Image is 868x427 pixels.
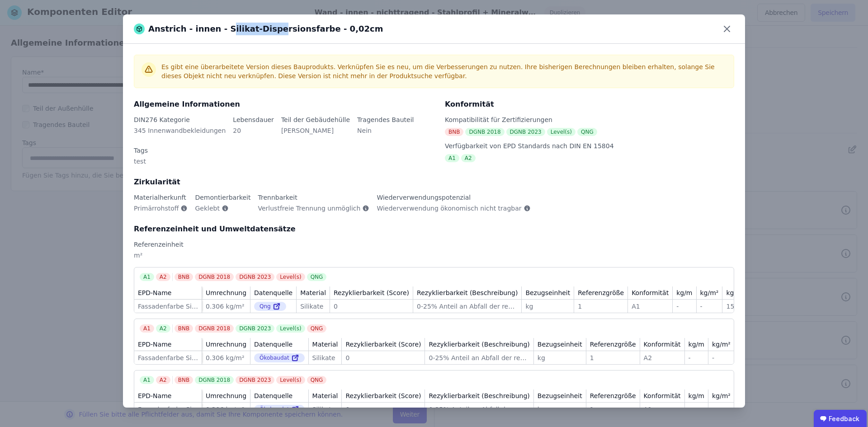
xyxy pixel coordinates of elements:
[138,353,198,362] div: Fassadenfarbe Silikat-Dispersionsfarbe
[334,302,409,311] div: 0
[590,353,636,362] div: 1
[334,288,409,297] div: Rezyklierbarkeit (Score)
[429,405,529,414] div: 0-25% Anteil an Abfall der recycled wird
[445,99,734,110] div: Konformität
[357,126,414,142] div: Nein
[134,126,226,142] div: 345 Innenwandbekleidungen
[538,353,582,362] div: kg
[429,353,529,362] div: 0-25% Anteil an Abfall der recycled wird
[138,391,171,400] div: EPD-Name
[465,128,504,136] div: DGNB 2018
[134,193,188,202] div: Materialherkunft
[138,340,171,349] div: EPD-Name
[300,302,326,311] div: Silikate
[300,288,326,297] div: Material
[726,288,745,297] div: kg/m³
[175,273,193,281] div: BNB
[134,204,179,213] span: Primärrohstoff
[429,391,529,400] div: Rezyklierbarkeit (Beschreibung)
[134,23,383,35] div: Anstrich - innen - Silikat-Dispersionsfarbe - 0,02cm
[206,391,246,400] div: Umrechnung
[538,340,582,349] div: Bezugseinheit
[676,302,692,311] div: -
[538,405,582,414] div: kg
[712,340,731,349] div: kg/m²
[175,324,193,333] div: BNB
[377,193,530,202] div: Wiederverwendungspotenzial
[134,251,734,267] div: m²
[134,99,434,110] div: Allgemeine Informationen
[676,288,692,297] div: kg/m
[345,353,421,362] div: 0
[258,193,370,202] div: Trennbarkeit
[276,324,305,333] div: Level(s)
[307,273,327,281] div: QNG
[590,340,636,349] div: Referenzgröße
[206,288,246,297] div: Umrechnung
[689,391,704,400] div: kg/m
[632,288,669,297] div: Konformität
[578,302,624,311] div: 1
[547,128,576,136] div: Level(s)
[417,302,518,311] div: 0-25% Anteil an Abfall der recycled wird
[140,376,154,384] div: A1
[195,193,250,202] div: Demontierbarkeit
[578,288,624,297] div: Referenzgröße
[134,240,734,249] div: Referenzeinheit
[254,353,305,362] div: Ökobaudat
[254,391,292,400] div: Datenquelle
[134,115,226,124] div: DIN276 Kategorie
[712,353,731,362] div: -
[712,405,731,414] div: -
[138,288,171,297] div: EPD-Name
[312,405,338,414] div: Silikate
[233,115,274,124] div: Lebensdauer
[195,376,234,384] div: DGNB 2018
[206,340,246,349] div: Umrechnung
[175,376,193,384] div: BNB
[307,324,327,333] div: QNG
[312,353,338,362] div: Silikate
[254,288,292,297] div: Datenquelle
[689,340,704,349] div: kg/m
[156,376,170,384] div: A2
[525,288,570,297] div: Bezugseinheit
[134,224,734,235] div: Referenzeinheit und Umweltdatensätze
[307,376,327,384] div: QNG
[276,376,305,384] div: Level(s)
[590,405,636,414] div: 1
[138,405,198,414] div: Fassadenfarbe Silikat-Dispersionsfarbe
[206,353,246,362] div: 0.306 kg/m²
[206,302,246,311] div: 0.306 kg/m²
[525,302,570,311] div: kg
[357,115,414,124] div: Tragendes Bauteil
[417,288,518,297] div: Rezyklierbarkeit (Beschreibung)
[195,204,219,213] span: Geklebt
[377,204,521,213] span: Wiederverwendung ökonomisch nicht tragbar
[445,154,459,162] div: A1
[276,273,305,281] div: Level(s)
[254,302,286,311] div: Qng
[632,302,669,311] div: A1
[140,324,154,333] div: A1
[254,405,305,414] div: Ökobaudat
[281,126,350,142] div: [PERSON_NAME]
[206,405,246,414] div: 0.306 kg/m²
[254,340,292,349] div: Datenquelle
[156,273,170,281] div: A2
[281,115,350,124] div: Teil der Gebäudehülle
[644,391,681,400] div: Konformität
[726,302,745,311] div: 1530
[345,391,421,400] div: Rezyklierbarkeit (Score)
[700,288,719,297] div: kg/m²
[506,128,545,136] div: DGNB 2023
[700,302,719,311] div: -
[134,177,734,188] div: Zirkularität
[345,405,421,414] div: 0
[195,273,234,281] div: DGNB 2018
[461,154,476,162] div: A2
[689,353,704,362] div: -
[345,340,421,349] div: Rezyklierbarkeit (Score)
[236,376,274,384] div: DGNB 2023
[644,340,681,349] div: Konformität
